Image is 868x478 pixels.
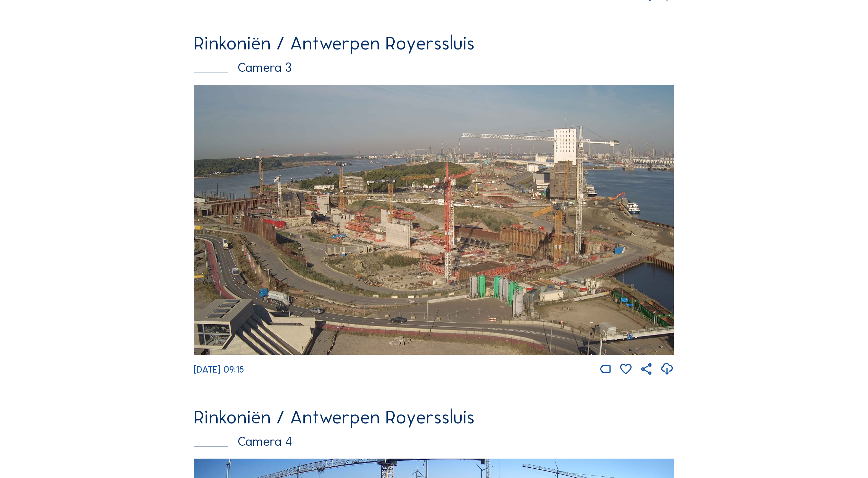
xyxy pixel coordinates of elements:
[194,61,674,74] div: Camera 3
[194,34,674,52] div: Rinkoniën / Antwerpen Royerssluis
[194,85,674,355] img: Image
[194,364,244,375] span: [DATE] 09:15
[194,408,674,426] div: Rinkoniën / Antwerpen Royerssluis
[194,435,674,448] div: Camera 4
